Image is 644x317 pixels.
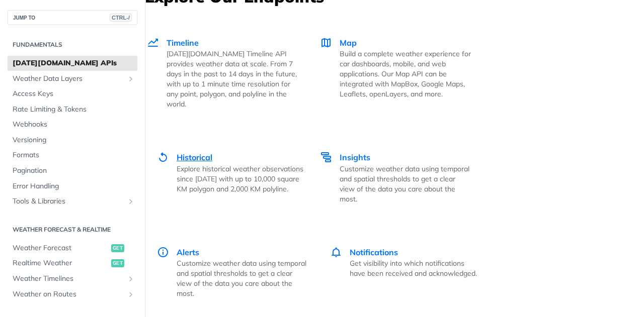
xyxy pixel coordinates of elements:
span: Weather on Routes [13,289,124,299]
a: Realtime Weatherget [8,256,137,271]
a: Weather Data LayersShow subpages for Weather Data Layers [8,71,137,86]
p: Customize weather data using temporal and spatial thresholds to get a clear view of the data you ... [340,164,471,204]
a: Weather Forecastget [8,241,137,256]
p: [DATE][DOMAIN_NAME] Timeline API provides weather data at scale. From 7 days in the past to 14 da... [167,49,298,109]
span: Timeline [167,38,199,48]
p: Get visibility into which notifications have been received and acknowledged. [350,258,481,278]
span: Access Keys [13,89,135,99]
button: Show subpages for Weather Data Layers [127,75,135,83]
img: Timeline [147,37,159,49]
span: get [111,259,124,267]
img: Insights [320,151,332,163]
span: Map [340,38,357,48]
a: Webhooks [8,117,137,132]
span: Weather Forecast [13,243,109,253]
button: Show subpages for Weather on Routes [127,290,135,298]
a: Weather TimelinesShow subpages for Weather Timelines [8,271,137,286]
span: Error Handling [13,181,135,191]
a: Formats [8,148,137,163]
span: [DATE][DOMAIN_NAME] APIs [13,58,135,68]
button: Show subpages for Tools & Libraries [127,197,135,205]
img: Historical [157,151,169,163]
span: Historical [177,152,212,162]
a: Weather on RoutesShow subpages for Weather on Routes [8,287,137,302]
span: Insights [340,152,370,162]
h2: Weather Forecast & realtime [8,225,137,234]
a: Insights Insights Customize weather data using temporal and spatial thresholds to get a clear vie... [319,130,482,225]
img: Map [320,37,332,49]
span: Pagination [13,166,135,176]
span: CTRL-/ [110,14,132,22]
h2: Fundamentals [8,40,137,49]
button: JUMP TOCTRL-/ [8,10,137,25]
span: Formats [13,150,135,160]
span: Notifications [350,247,398,257]
span: Rate Limiting & Tokens [13,104,135,115]
p: Build a complete weather experience for car dashboards, mobile, and web applications. Our Map API... [340,49,471,99]
p: Customize weather data using temporal and spatial thresholds to get a clear view of the data you ... [177,258,308,298]
a: Timeline Timeline [DATE][DOMAIN_NAME] Timeline API provides weather data at scale. From 7 days in... [146,16,309,131]
a: Error Handling [8,179,137,194]
img: Alerts [157,246,169,258]
span: Alerts [177,247,199,257]
span: Realtime Weather [13,258,109,268]
a: Pagination [8,163,137,178]
span: Versioning [13,135,135,145]
a: Access Keys [8,86,137,101]
span: Weather Timelines [13,274,124,284]
img: Notifications [330,246,342,258]
span: get [111,244,124,252]
a: Versioning [8,133,137,148]
a: [DATE][DOMAIN_NAME] APIs [8,56,137,71]
a: Historical Historical Explore historical weather observations since [DATE] with up to 10,000 squa... [146,130,319,225]
span: Webhooks [13,120,135,130]
span: Weather Data Layers [13,74,124,84]
span: Tools & Libraries [13,196,124,206]
a: Tools & LibrariesShow subpages for Tools & Libraries [8,194,137,209]
p: Explore historical weather observations since [DATE] with up to 10,000 square KM polygon and 2,00... [177,164,308,194]
a: Rate Limiting & Tokens [8,102,137,117]
button: Show subpages for Weather Timelines [127,275,135,283]
a: Map Map Build a complete weather experience for car dashboards, mobile, and web applications. Our... [309,16,482,131]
